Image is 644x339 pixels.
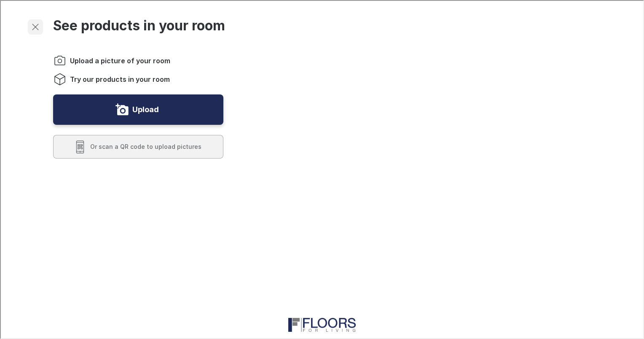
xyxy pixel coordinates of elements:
[287,315,355,333] a: Visit Floors for Living KY homepage
[52,134,223,158] button: Scan a QR code to upload pictures
[52,53,223,85] ol: Instructions
[52,94,223,124] button: Upload a picture of your room
[69,55,169,65] span: Upload a picture of your room
[131,102,158,116] label: Upload
[69,74,169,83] span: Try our products in your room
[27,19,42,34] button: Exit visualizer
